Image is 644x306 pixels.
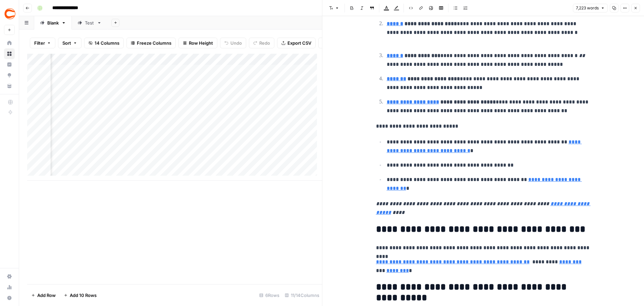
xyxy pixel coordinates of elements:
[62,40,71,46] span: Sort
[576,5,599,11] span: 7,223 words
[4,81,15,91] a: Your Data
[84,38,124,48] button: 14 Columns
[4,59,15,70] a: Insights
[4,293,15,303] button: Help + Support
[230,40,242,46] span: Undo
[259,40,270,46] span: Redo
[4,8,16,20] img: Covers Logo
[30,38,55,48] button: Filter
[58,38,82,48] button: Sort
[27,290,60,301] button: Add Row
[37,292,56,299] span: Add Row
[220,38,246,48] button: Undo
[137,40,171,46] span: Freeze Columns
[178,38,217,48] button: Row Height
[126,38,176,48] button: Freeze Columns
[4,282,15,293] a: Usage
[189,40,213,46] span: Row Height
[72,16,107,30] a: Test
[34,40,45,46] span: Filter
[47,19,59,26] div: Blank
[4,48,15,59] a: Browse
[85,19,94,26] div: Test
[277,38,316,48] button: Export CSV
[4,5,15,22] button: Workspace: Covers
[60,290,101,301] button: Add 10 Rows
[4,70,15,81] a: Opportunities
[4,38,15,48] a: Home
[70,292,97,299] span: Add 10 Rows
[249,38,274,48] button: Redo
[95,40,119,46] span: 14 Columns
[287,40,311,46] span: Export CSV
[282,290,322,301] div: 11/14 Columns
[4,271,15,282] a: Settings
[34,16,72,30] a: Blank
[573,4,608,12] button: 7,223 words
[257,290,282,301] div: 6 Rows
